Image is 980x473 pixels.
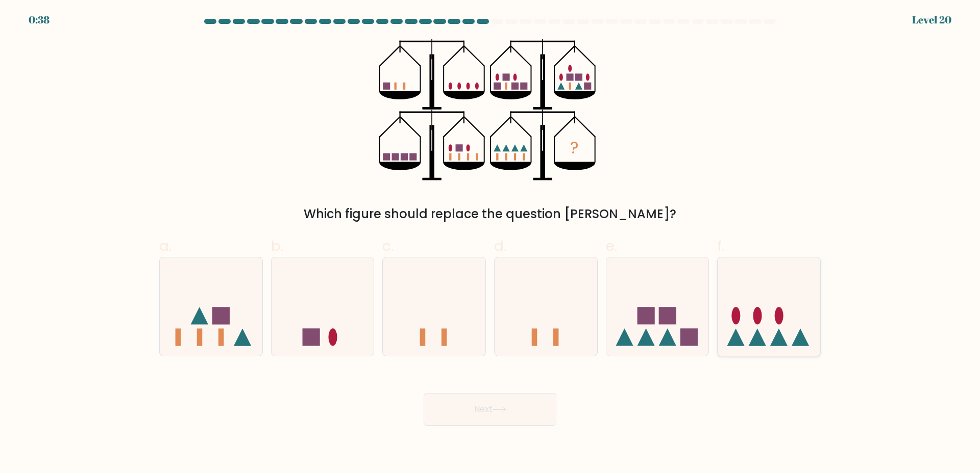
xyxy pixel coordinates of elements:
[570,136,579,159] tspan: ?
[165,205,815,223] div: Which figure should replace the question [PERSON_NAME]?
[606,236,617,256] span: e.
[717,236,724,256] span: f.
[382,236,394,256] span: c.
[494,236,506,256] span: d.
[271,236,283,256] span: b.
[29,12,50,28] div: 0:38
[912,12,951,28] div: Level 20
[159,236,171,256] span: a.
[424,393,556,426] button: Next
